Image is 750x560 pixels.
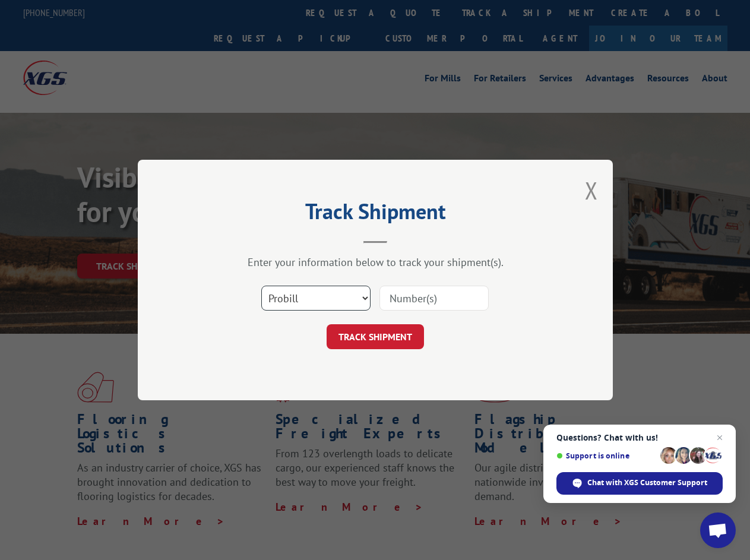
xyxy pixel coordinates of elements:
[700,512,736,548] div: Open chat
[585,175,598,206] button: Close modal
[379,286,489,311] input: Number(s)
[327,324,424,349] button: TRACK SHIPMENT
[197,203,553,226] h2: Track Shipment
[197,255,553,269] div: Enter your information below to track your shipment(s).
[587,477,707,488] span: Chat with XGS Customer Support
[713,431,727,445] span: Close chat
[556,451,656,460] span: Support is online
[556,472,723,495] div: Chat with XGS Customer Support
[556,433,723,442] span: Questions? Chat with us!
